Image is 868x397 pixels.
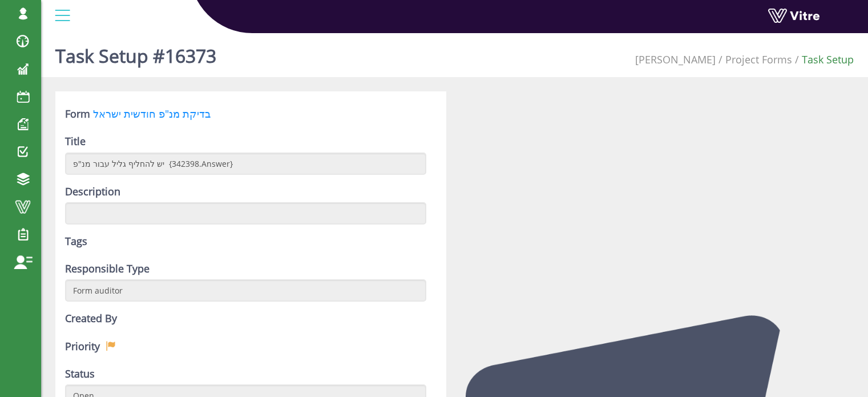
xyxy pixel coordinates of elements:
[65,310,117,326] label: Created By
[65,338,100,354] label: Priority
[65,260,150,276] label: Responsible Type
[635,53,716,66] a: [PERSON_NAME]
[725,53,792,66] a: Project Forms
[65,133,86,149] label: Title
[55,29,216,77] h1: Task Setup #16373
[93,107,211,121] a: בדיקת מנ"פ חודשית ישראל
[65,233,87,249] label: Tags
[65,106,90,122] label: Form
[65,183,120,199] label: Description
[65,366,95,382] label: Status
[792,51,854,67] li: Task Setup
